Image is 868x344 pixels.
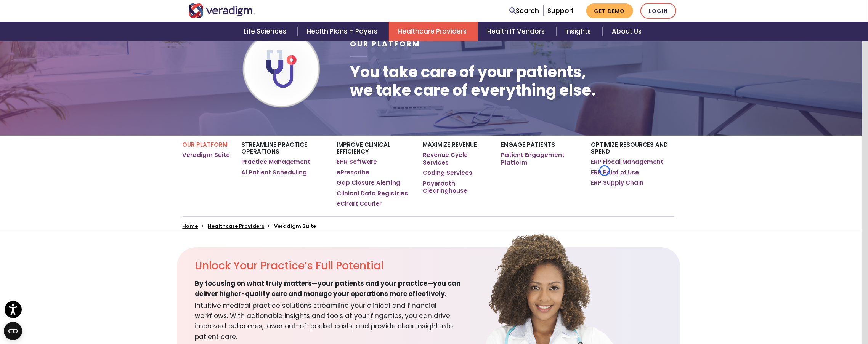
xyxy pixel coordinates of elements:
a: Coding Services [423,169,472,177]
a: Revenue Cycle Services [423,151,489,166]
a: ePrescribe [337,169,370,176]
a: Payerpath Clearinghouse [423,180,489,195]
a: ERP Supply Chain [591,179,643,187]
a: Home [183,222,198,230]
a: ERP Point of Use [591,169,639,176]
a: Veradigm Suite [183,151,230,159]
button: Open CMP widget [4,322,22,340]
a: Life Sciences [234,22,298,41]
a: EHR Software [337,158,377,166]
img: Veradigm logo [188,3,255,18]
iframe: Drift Chat Widget [722,289,859,335]
a: Patient Engagement Platform [501,151,579,166]
h2: Unlock Your Practice’s Full Potential [195,259,470,272]
a: AI Patient Scheduling [242,169,307,176]
span: By focusing on what truly matters—your patients and your practice—you can deliver higher-quality ... [195,278,470,299]
a: eChart Courier [337,200,382,208]
span: Our Platform [350,39,420,49]
a: Health IT Vendors [478,22,556,41]
a: Gap Closure Alerting [337,179,401,187]
a: Insights [557,22,603,41]
a: About Us [603,22,651,41]
a: Clinical Data Registries [337,190,408,197]
a: Get Demo [586,3,633,18]
a: ERP Fiscal Management [591,158,664,166]
a: Practice Management [242,158,311,166]
a: Healthcare Providers [389,22,478,41]
a: Healthcare Providers [208,222,265,230]
a: Search [510,6,539,16]
a: Support [547,6,574,15]
h1: You take care of your patients, we take care of everything else. [350,63,596,99]
a: Health Plans + Payers [298,22,389,41]
a: Login [640,3,676,19]
span: Intuitive medical practice solutions streamline your clinical and financial workflows. With actio... [195,299,470,342]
